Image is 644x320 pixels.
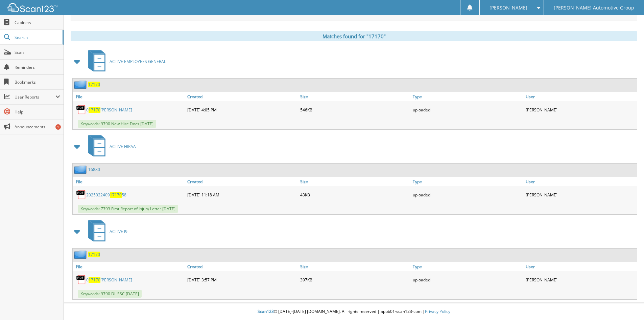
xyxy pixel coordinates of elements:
[110,59,166,64] span: ACTIVE EMPLOYEES GENERAL
[88,82,100,87] a: 17170
[299,92,411,101] a: Size
[299,273,411,286] div: 397KB
[78,120,156,128] span: Keywords: 9790 New Hire Docs [DATE]
[524,273,637,286] div: [PERSON_NAME]
[299,103,411,116] div: 546KB
[411,92,524,101] a: Type
[524,92,637,101] a: User
[55,124,61,130] div: 1
[15,79,60,85] span: Bookmarks
[74,165,88,174] img: folder2.png
[411,177,524,186] a: Type
[73,262,186,271] a: File
[76,105,86,115] img: PDF.png
[74,250,88,259] img: folder2.png
[78,290,142,298] span: Keywords: 9790 DL SSC [DATE]
[258,308,274,314] span: Scan123
[73,177,186,186] a: File
[186,177,299,186] a: Created
[76,190,86,200] img: PDF.png
[425,308,450,314] a: Privacy Policy
[15,49,60,55] span: Scan
[554,6,634,10] span: [PERSON_NAME] Automotive Group
[64,303,644,320] div: © [DATE]-[DATE] [DOMAIN_NAME]. All rights reserved | appb01-scan123-com |
[7,3,57,12] img: scan123-logo-white.svg
[524,188,637,201] div: [PERSON_NAME]
[89,277,100,283] span: 17170
[76,275,86,285] img: PDF.png
[411,188,524,201] div: uploaded
[15,35,59,40] span: Search
[86,192,126,198] a: 20250224091717058
[74,80,88,89] img: folder2.png
[84,218,127,245] a: ACTIVE I9
[15,94,55,100] span: User Reports
[186,262,299,271] a: Created
[86,277,132,283] a: 017170[PERSON_NAME]
[78,205,178,213] span: Keywords: 7793 First Report of Injury Letter [DATE]
[299,188,411,201] div: 43KB
[186,103,299,116] div: [DATE] 4:05 PM
[110,192,122,198] span: 17170
[110,144,136,149] span: ACTIVE HIPAA
[15,64,60,70] span: Reminders
[15,109,60,115] span: Help
[84,133,136,160] a: ACTIVE HIPAA
[524,103,637,116] div: [PERSON_NAME]
[88,252,100,257] a: 17170
[411,103,524,116] div: uploaded
[15,124,60,130] span: Announcements
[524,262,637,271] a: User
[186,273,299,286] div: [DATE] 3:57 PM
[299,262,411,271] a: Size
[299,177,411,186] a: Size
[84,48,166,75] a: ACTIVE EMPLOYEES GENERAL
[186,92,299,101] a: Created
[15,20,60,25] span: Cabinets
[73,92,186,101] a: File
[110,229,127,234] span: ACTIVE I9
[411,273,524,286] div: uploaded
[524,177,637,186] a: User
[71,31,637,41] div: Matches found for "17170"
[86,107,132,113] a: 017170[PERSON_NAME]
[88,167,100,172] a: 16880
[89,107,100,113] span: 17170
[490,6,527,10] span: [PERSON_NAME]
[186,188,299,201] div: [DATE] 11:18 AM
[411,262,524,271] a: Type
